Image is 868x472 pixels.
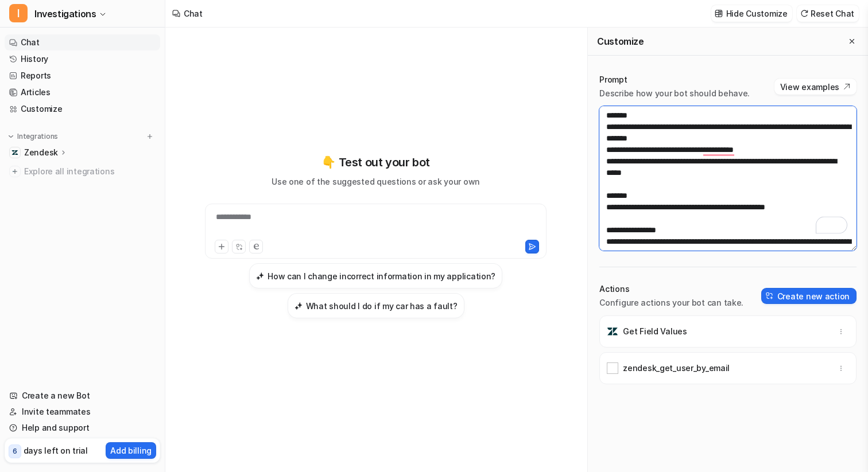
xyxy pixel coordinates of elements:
[5,131,61,142] button: Integrations
[17,132,58,141] p: Integrations
[599,297,743,309] p: Configure actions your bot can take.
[184,7,203,19] div: Chat
[106,442,156,459] button: Add billing
[268,270,495,282] h3: How can I change incorrect information in my application?
[110,444,152,457] p: Add billing
[11,149,18,156] img: Zendesk
[5,404,160,420] a: Invite teammates
[599,283,743,295] p: Actions
[599,106,857,251] textarea: To enrich screen reader interactions, please activate Accessibility in Grammarly extension settings
[607,362,618,374] img: zendesk_get_user_by_email icon
[800,9,808,18] img: reset
[5,163,160,180] a: Explore all integrations
[288,293,464,318] button: What should I do if my car has a fault?What should I do if my car has a fault?
[13,446,17,457] p: 6
[24,444,88,457] p: days left on trial
[34,6,96,22] span: Investigations
[9,4,28,22] span: I
[321,154,429,171] p: 👇 Test out your bot
[623,362,730,374] p: zendesk_get_user_by_email
[711,5,792,22] button: Hide Customize
[306,300,458,312] h3: What should I do if my car has a fault?
[715,9,723,18] img: customize
[845,34,859,48] button: Close flyout
[599,88,750,99] p: Describe how your bot should behave.
[797,5,859,22] button: Reset Chat
[726,7,788,19] p: Hide Customize
[256,272,264,280] img: How can I change incorrect information in my application?
[5,34,160,50] a: Chat
[272,175,480,188] p: Use one of the suggested questions or ask your own
[5,388,160,404] a: Create a new Bot
[766,292,774,300] img: create-action-icon.svg
[597,36,644,47] h2: Customize
[607,326,618,337] img: Get Field Values icon
[146,132,154,141] img: menu_add.svg
[249,263,502,288] button: How can I change incorrect information in my application?How can I change incorrect information i...
[761,288,857,304] button: Create new action
[7,132,15,141] img: expand menu
[623,326,687,337] p: Get Field Values
[5,51,160,67] a: History
[24,147,58,158] p: Zendesk
[24,162,156,181] span: Explore all integrations
[5,68,160,84] a: Reports
[9,166,21,177] img: explore all integrations
[5,84,160,100] a: Articles
[5,420,160,436] a: Help and support
[5,101,160,117] a: Customize
[774,79,857,95] button: View examples
[294,302,303,310] img: What should I do if my car has a fault?
[599,74,750,85] p: Prompt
